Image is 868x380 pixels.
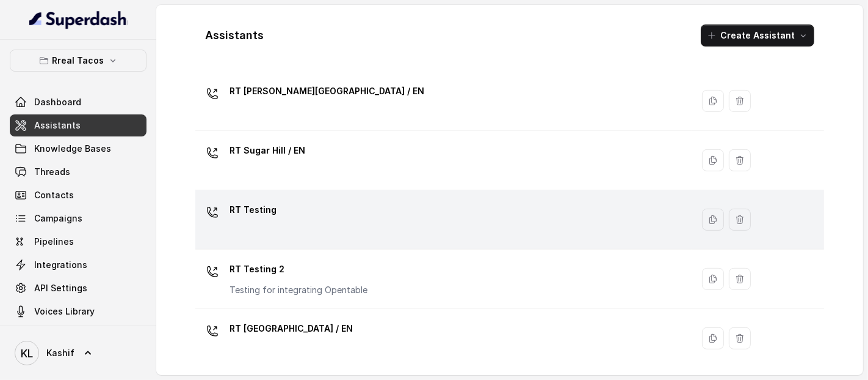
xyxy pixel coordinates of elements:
span: API Settings [34,282,87,294]
p: Testing for integrating Opentable [230,284,367,296]
span: Kashif [46,347,74,359]
span: Integrations [34,259,87,271]
a: Campaigns [10,207,146,229]
a: Knowledge Bases [10,138,146,160]
span: Dashboard [34,96,81,108]
a: Assistants [10,114,146,136]
img: light.svg [29,10,128,29]
a: Pipelines [10,231,146,253]
span: Campaigns [34,212,82,225]
p: RT Testing 2 [230,259,367,279]
a: Integrations [10,254,146,276]
a: Contacts [10,184,146,206]
p: RT [PERSON_NAME][GEOGRAPHIC_DATA] / EN [230,81,424,101]
h1: Assistants [205,26,264,45]
span: Threads [34,166,70,178]
button: Create Assistant [701,24,814,47]
span: Knowledge Bases [34,143,111,155]
text: KL [21,347,33,360]
a: Voices Library [10,300,146,322]
a: Kashif [10,336,146,370]
button: Rreal Tacos [10,50,146,72]
p: Rreal Tacos [52,53,104,68]
a: API Settings [10,277,146,299]
p: RT Testing [230,200,277,220]
span: Assistants [34,119,81,132]
a: Dashboard [10,91,146,113]
p: RT Sugar Hill / EN [230,141,305,160]
span: Pipelines [34,236,74,248]
span: Voices Library [34,305,95,318]
p: RT [GEOGRAPHIC_DATA] / EN [230,319,353,338]
span: Contacts [34,189,74,201]
a: Threads [10,161,146,183]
